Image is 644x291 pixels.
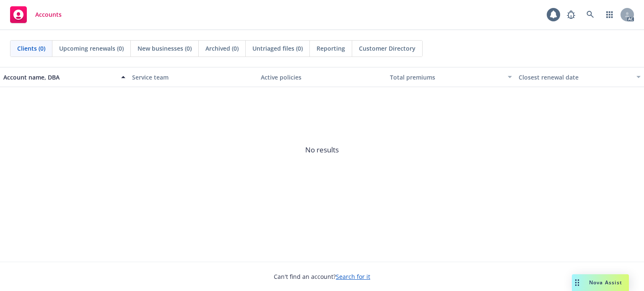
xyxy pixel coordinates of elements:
[387,67,515,87] button: Total premiums
[582,6,599,23] a: Search
[3,73,116,82] div: Account name, DBA
[519,73,631,82] div: Closest renewal date
[572,274,629,291] button: Nova Assist
[138,44,192,53] span: New businesses (0)
[572,274,582,291] div: Drag to move
[257,67,386,87] button: Active policies
[59,44,124,53] span: Upcoming renewals (0)
[317,44,345,53] span: Reporting
[359,44,415,53] span: Customer Directory
[589,279,622,286] span: Nova Assist
[129,67,257,87] button: Service team
[17,44,45,53] span: Clients (0)
[515,67,644,87] button: Closest renewal date
[563,6,579,23] a: Report a Bug
[274,272,370,281] span: Can't find an account?
[261,73,383,82] div: Active policies
[601,6,618,23] a: Switch app
[252,44,303,53] span: Untriaged files (0)
[132,73,254,82] div: Service team
[336,273,370,281] a: Search for it
[35,11,62,18] span: Accounts
[390,73,503,82] div: Total premiums
[7,3,65,26] a: Accounts
[205,44,239,53] span: Archived (0)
